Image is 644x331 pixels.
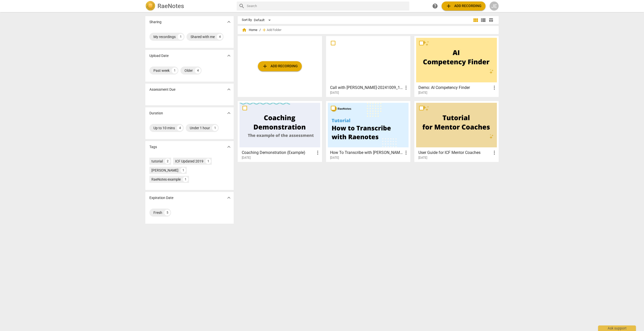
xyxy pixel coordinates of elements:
div: My recordings [153,34,176,39]
h3: User Guide for ICF Mentor Coaches [418,150,491,156]
p: Upload Date [149,53,169,58]
div: 5 [164,210,170,216]
h2: RaeNotes [157,3,184,10]
button: List view [479,16,487,24]
button: Tile view [472,16,479,24]
span: help [432,3,438,9]
a: Help [431,2,440,11]
div: Shared with me [191,34,215,39]
div: [PERSON_NAME] [151,168,178,173]
span: search [239,3,245,9]
button: Upload [258,61,302,71]
a: Coaching Demonstration (Example)[DATE] [239,103,320,160]
button: Upload [442,2,486,11]
span: [DATE] [418,156,427,160]
span: home [242,27,247,32]
div: Fresh [153,210,162,215]
div: Ask support [598,325,636,331]
div: 1 [180,168,186,173]
div: Up to 10 mins [153,125,175,130]
input: Search [247,2,407,10]
button: Table view [487,16,495,24]
div: Under 1 hour [190,125,210,130]
span: expand_more [226,195,232,201]
h3: Coaching Demonstration (Example) [242,150,315,156]
span: more_vert [403,150,409,156]
span: expand_more [226,110,232,116]
a: Demo: AI Competency Finder[DATE] [416,38,497,95]
button: Show more [225,18,233,26]
span: view_module [473,17,479,23]
p: Tags [149,144,157,150]
div: 1 [172,68,178,74]
button: Show more [225,194,233,202]
span: / [259,28,261,32]
div: 1 [178,34,184,40]
span: table_chart [489,18,493,22]
div: Sort By [242,18,252,22]
span: more_vert [491,150,497,156]
span: Add recording [446,3,481,9]
div: ICF Updated 2019 [175,159,203,164]
span: more_vert [491,85,497,91]
div: Past week [153,68,170,73]
span: more_vert [315,150,321,156]
span: add [446,3,452,9]
div: 1 [205,158,211,164]
div: 1 [212,125,218,131]
a: LogoRaeNotes [145,1,233,11]
div: 4 [217,34,223,40]
div: 4 [195,68,201,74]
h3: How To Transcribe with RaeNotes [330,150,403,156]
div: tutorial [151,159,163,164]
div: 2 [165,158,170,164]
span: [DATE] [330,156,339,160]
span: expand_more [226,53,232,59]
span: view_list [480,17,486,23]
span: [DATE] [242,156,251,160]
h3: Demo: AI Competency Finder [418,85,491,91]
button: JE [490,2,499,11]
span: expand_more [226,86,232,92]
span: add [262,27,267,32]
div: Older [184,68,193,73]
span: expand_more [226,19,232,25]
p: Assessment Due [149,87,175,92]
div: RaeNotes example [151,177,181,182]
span: [DATE] [418,91,427,95]
span: Add folder [267,28,281,32]
a: How To Transcribe with [PERSON_NAME][DATE] [328,103,409,160]
span: Home [242,27,257,32]
button: Show more [225,86,233,93]
img: Logo [145,1,155,11]
button: Show more [225,52,233,59]
button: Show more [225,143,233,151]
div: 1 [183,177,188,182]
h3: Call with McTaw, Dionna-20241009_132326-Meeting Recording [330,85,403,91]
p: Expiration Date [149,195,173,201]
span: more_vert [403,85,409,91]
div: Default [254,16,273,24]
span: add [262,63,268,69]
span: [DATE] [330,91,339,95]
a: Call with [PERSON_NAME]-20241009_132326-Meeting Recording[DATE] [328,38,409,95]
span: expand_more [226,144,232,150]
div: 4 [177,125,183,131]
a: User Guide for ICF Mentor Coaches[DATE] [416,103,497,160]
button: Show more [225,109,233,117]
span: Add recording [262,63,298,69]
p: Duration [149,111,163,116]
p: Sharing [149,19,162,25]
